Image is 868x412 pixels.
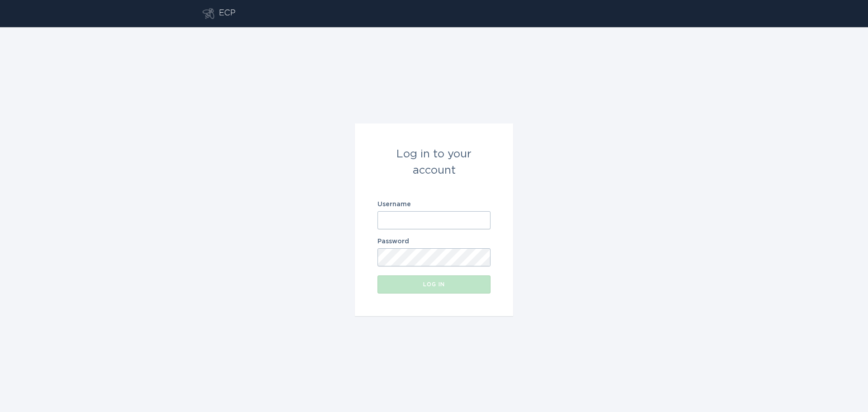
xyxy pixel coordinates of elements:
div: ECP [219,8,236,19]
label: Password [377,238,491,245]
div: Log in to your account [377,146,491,179]
button: Go to dashboard [203,8,214,19]
div: Log in [382,282,486,287]
button: Log in [377,275,491,294]
label: Username [377,201,491,208]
